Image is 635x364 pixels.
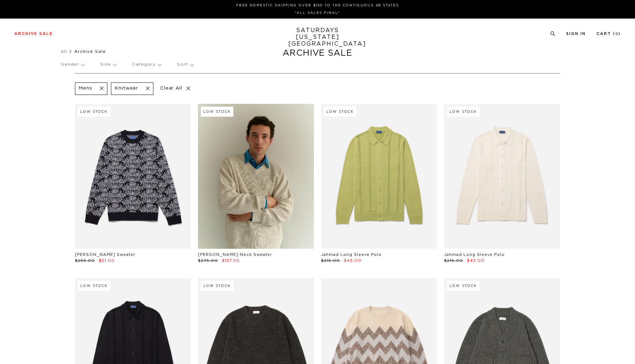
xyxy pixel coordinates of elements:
p: *ALL SALES FINAL* [17,10,618,16]
p: Size [100,56,116,73]
div: Low Stock [78,107,110,117]
p: Mens [79,86,92,92]
div: Low Stock [201,281,233,291]
span: $51.00 [99,259,115,263]
a: [PERSON_NAME]-Neck Sweater [198,253,272,257]
span: $137.50 [222,259,240,263]
span: $215.00 [321,259,340,263]
a: SATURDAYS[US_STATE][GEOGRAPHIC_DATA] [288,27,347,47]
div: Low Stock [201,107,233,117]
small: 0 [615,32,618,36]
span: $255.00 [75,259,95,263]
span: Archive Sale [74,49,106,54]
a: Jahmad Long Sleeve Polo [321,253,382,257]
div: Low Stock [447,281,479,291]
p: Category [132,56,161,73]
p: Clear All [157,82,194,95]
span: $275.00 [198,259,218,263]
p: Knitwear [115,86,138,92]
p: Sort [177,56,193,73]
div: Low Stock [78,281,110,291]
span: $43.00 [344,259,361,263]
a: [PERSON_NAME] Sweater [75,253,136,257]
a: Jahmad Long Sleeve Polo [444,253,505,257]
a: Archive Sale [14,32,53,36]
a: All [61,49,67,54]
a: Cart (0) [596,32,621,36]
div: Low Stock [447,107,479,117]
p: FREE DOMESTIC SHIPPING OVER $150 TO THE CONTIGUOUS 48 STATES [17,3,618,8]
span: $215.00 [444,259,463,263]
p: Gender [61,56,84,73]
span: $43.00 [467,259,484,263]
div: Low Stock [324,107,356,117]
a: Sign In [566,32,586,36]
